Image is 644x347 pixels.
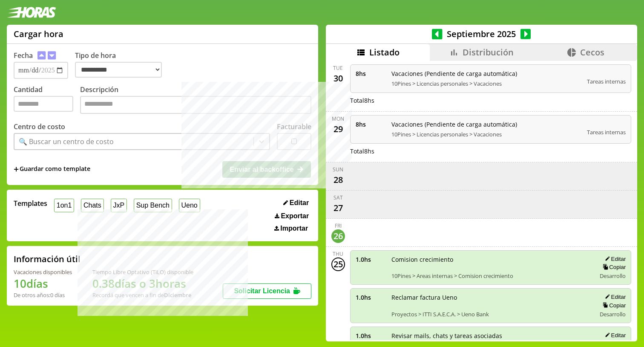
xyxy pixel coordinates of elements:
[602,293,626,301] button: Editar
[7,7,56,18] img: logotipo
[14,268,72,276] div: Vacaciones disponibles
[331,257,345,271] div: 25
[331,201,345,215] div: 27
[134,199,172,212] button: Sup Bench
[356,69,385,78] span: 8 hs
[356,120,385,128] span: 8 hs
[14,253,80,265] h2: Información útil
[356,293,385,301] span: 1.0 hs
[14,165,19,174] span: +
[602,332,626,339] button: Editar
[14,122,65,131] label: Centro de costo
[391,130,581,138] span: 10Pines > Licencias personales > Vacaciones
[14,165,90,174] span: +Guardar como template
[164,291,191,299] b: Diciembre
[356,255,385,263] span: 1.0 hs
[356,332,385,340] span: 1.0 hs
[280,225,308,232] span: Importar
[14,51,33,60] label: Fecha
[281,199,311,207] button: Editar
[81,199,103,212] button: Chats
[179,199,200,212] button: Ueno
[333,166,343,173] div: Sun
[391,69,581,78] span: Vacaciones (Pendiente de carga automática)
[111,199,127,212] button: JxP
[272,212,311,220] button: Exportar
[92,276,193,291] h1: 0.38 días o 3 horas
[335,222,342,229] div: Fri
[75,51,169,79] label: Tipo de hora
[54,199,74,212] button: 1on1
[600,310,626,318] span: Desarrollo
[14,85,80,116] label: Cantidad
[277,122,311,131] label: Facturable
[391,80,581,87] span: 10Pines > Licencias personales > Vacaciones
[391,120,581,128] span: Vacaciones (Pendiente de carga automática)
[350,96,632,104] div: Total 8 hs
[80,85,311,116] label: Descripción
[391,255,590,263] span: Comision crecimiento
[391,272,590,280] span: 10Pines > Areas internas > Comision crecimiento
[600,263,626,271] button: Copiar
[223,283,311,299] button: Solicitar Licencia
[587,128,626,136] span: Tareas internas
[580,46,604,58] span: Cecos
[290,199,309,207] span: Editar
[14,276,72,291] h1: 10 días
[281,212,309,220] span: Exportar
[92,291,193,299] div: Recordá que vencen a fin de
[443,28,520,40] span: Septiembre 2025
[14,199,47,208] span: Templates
[326,61,637,341] div: scrollable content
[14,96,73,112] input: Cantidad
[80,96,311,114] textarea: Descripción
[600,272,626,280] span: Desarrollo
[391,310,590,318] span: Proyectos > ITTI S.A.E.C.A. > Ueno Bank
[331,122,345,136] div: 29
[19,137,114,146] div: 🔍 Buscar un centro de costo
[463,46,514,58] span: Distribución
[333,64,343,72] div: Tue
[391,293,590,301] span: Reclamar factura Ueno
[333,250,343,257] div: Thu
[331,229,345,243] div: 26
[331,72,345,85] div: 30
[333,194,343,201] div: Sat
[350,147,632,155] div: Total 8 hs
[602,255,626,263] button: Editar
[391,332,590,340] span: Revisar mails, chats y tareas asociadas
[234,287,290,295] span: Solicitar Licencia
[75,62,162,78] select: Tipo de hora
[332,115,344,122] div: Mon
[92,268,193,276] div: Tiempo Libre Optativo (TiLO) disponible
[600,302,626,309] button: Copiar
[14,28,63,40] h1: Cargar hora
[587,78,626,85] span: Tareas internas
[331,173,345,187] div: 28
[369,46,400,58] span: Listado
[14,291,72,299] div: De otros años: 0 días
